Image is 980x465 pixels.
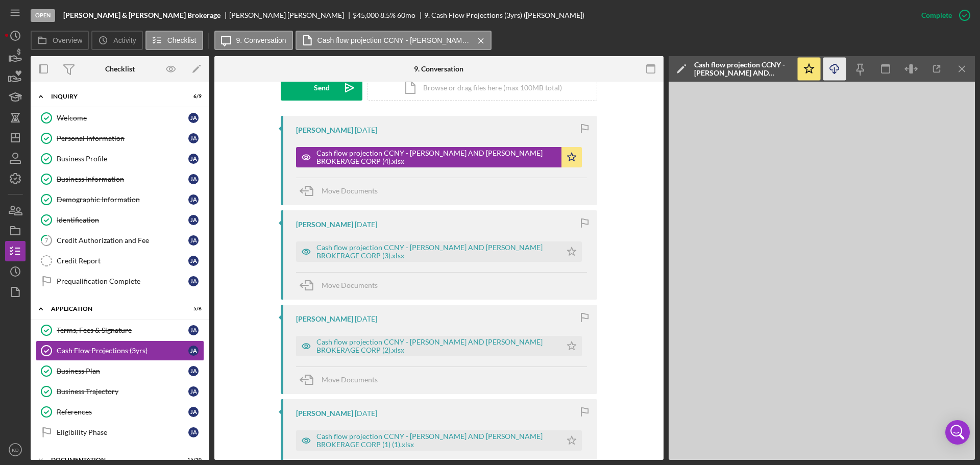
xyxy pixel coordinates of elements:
label: Checklist [167,36,197,44]
time: 2025-10-03 00:20 [355,221,377,229]
a: Prequalification CompleteJA [36,271,204,291]
button: Cash flow projection CCNY - [PERSON_NAME] AND [PERSON_NAME] BROKERAGE CORP (4).xlsx [296,147,582,167]
label: Activity [113,36,136,44]
div: J A [188,325,199,335]
time: 2025-10-07 21:12 [355,126,377,134]
div: Cash flow projection CCNY - [PERSON_NAME] AND [PERSON_NAME] BROKERAGE CORP (3).xlsx [316,243,556,260]
span: Move Documents [322,281,378,289]
div: Checklist [105,65,135,73]
div: J A [188,154,199,164]
div: J A [188,174,199,184]
div: Open Intercom Messenger [945,420,970,445]
div: Cash flow projection CCNY - [PERSON_NAME] AND [PERSON_NAME] BROKERAGE CORP (4).xlsx [694,61,791,77]
a: ReferencesJA [36,402,204,422]
div: J A [188,133,199,143]
div: Complete [921,5,952,26]
text: KD [12,447,18,453]
button: KD [5,439,26,460]
button: Cash flow projection CCNY - [PERSON_NAME] AND [PERSON_NAME] BROKERAGE CORP (2).xlsx [296,336,582,356]
a: WelcomeJA [36,108,204,128]
span: Move Documents [322,186,378,195]
div: J A [188,427,199,437]
div: Open [31,9,55,22]
button: Overview [31,31,89,50]
div: J A [188,407,199,417]
label: Overview [53,36,82,44]
div: 9. Cash Flow Projections (3yrs) ([PERSON_NAME]) [424,11,584,19]
button: Activity [91,31,142,50]
div: Cash flow projection CCNY - [PERSON_NAME] AND [PERSON_NAME] BROKERAGE CORP (1) (1).xlsx [316,432,556,449]
div: Documentation [51,457,176,463]
a: Business InformationJA [36,169,204,189]
div: Inquiry [51,93,176,100]
button: Move Documents [296,273,388,298]
div: J A [188,366,199,376]
div: Business Information [57,175,188,183]
div: References [57,408,188,416]
div: Welcome [57,114,188,122]
div: Cash flow projection CCNY - [PERSON_NAME] AND [PERSON_NAME] BROKERAGE CORP (4).xlsx [316,149,556,165]
div: Eligibility Phase [57,428,188,436]
label: 9. Conversation [236,36,286,44]
a: Demographic InformationJA [36,189,204,210]
button: Cash flow projection CCNY - [PERSON_NAME] AND [PERSON_NAME] BROKERAGE CORP (1) (1).xlsx [296,430,582,451]
label: Cash flow projection CCNY - [PERSON_NAME] AND [PERSON_NAME] BROKERAGE CORP (4).xlsx [317,36,471,44]
div: J A [188,215,199,225]
div: Credit Report [57,257,188,265]
a: Business PlanJA [36,361,204,381]
div: Cash Flow Projections (3yrs) [57,347,188,355]
button: Send [281,75,362,101]
time: 2025-08-14 23:12 [355,409,377,418]
div: J A [188,346,199,356]
div: Send [314,75,330,101]
span: Move Documents [322,375,378,384]
div: [PERSON_NAME] [296,409,353,418]
button: Checklist [145,31,203,50]
div: Terms, Fees & Signature [57,326,188,334]
div: 8.5 % [380,11,396,19]
a: Business TrajectoryJA [36,381,204,402]
b: [PERSON_NAME] & [PERSON_NAME] Brokerage [63,11,220,19]
button: Complete [911,5,975,26]
div: [PERSON_NAME] [296,315,353,323]
div: Demographic Information [57,195,188,204]
span: $45,000 [353,11,379,19]
div: Prequalification Complete [57,277,188,285]
div: Business Plan [57,367,188,375]
div: J A [188,194,199,205]
time: 2025-10-01 23:38 [355,315,377,323]
button: 9. Conversation [214,31,293,50]
a: IdentificationJA [36,210,204,230]
div: J A [188,386,199,397]
a: Terms, Fees & SignatureJA [36,320,204,340]
button: Move Documents [296,178,388,204]
iframe: Document Preview [669,82,975,460]
div: 6 / 9 [183,93,202,100]
div: Business Trajectory [57,387,188,396]
a: Cash Flow Projections (3yrs)JA [36,340,204,361]
tspan: 7 [45,237,48,243]
div: Cash flow projection CCNY - [PERSON_NAME] AND [PERSON_NAME] BROKERAGE CORP (2).xlsx [316,338,556,354]
button: Cash flow projection CCNY - [PERSON_NAME] AND [PERSON_NAME] BROKERAGE CORP (4).xlsx [296,31,492,50]
div: 5 / 6 [183,306,202,312]
div: J A [188,256,199,266]
div: 9. Conversation [414,65,463,73]
div: 60 mo [397,11,415,19]
div: J A [188,113,199,123]
button: Cash flow projection CCNY - [PERSON_NAME] AND [PERSON_NAME] BROKERAGE CORP (3).xlsx [296,241,582,262]
a: Eligibility PhaseJA [36,422,204,443]
div: J A [188,276,199,286]
button: Move Documents [296,367,388,393]
a: Credit ReportJA [36,251,204,271]
a: 7Credit Authorization and FeeJA [36,230,204,251]
div: 15 / 20 [183,457,202,463]
div: Application [51,306,176,312]
div: [PERSON_NAME] [PERSON_NAME] [229,11,353,19]
div: Business Profile [57,155,188,163]
a: Business ProfileJA [36,149,204,169]
div: Identification [57,216,188,224]
div: [PERSON_NAME] [296,126,353,134]
a: Personal InformationJA [36,128,204,149]
div: [PERSON_NAME] [296,221,353,229]
div: Credit Authorization and Fee [57,236,188,244]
